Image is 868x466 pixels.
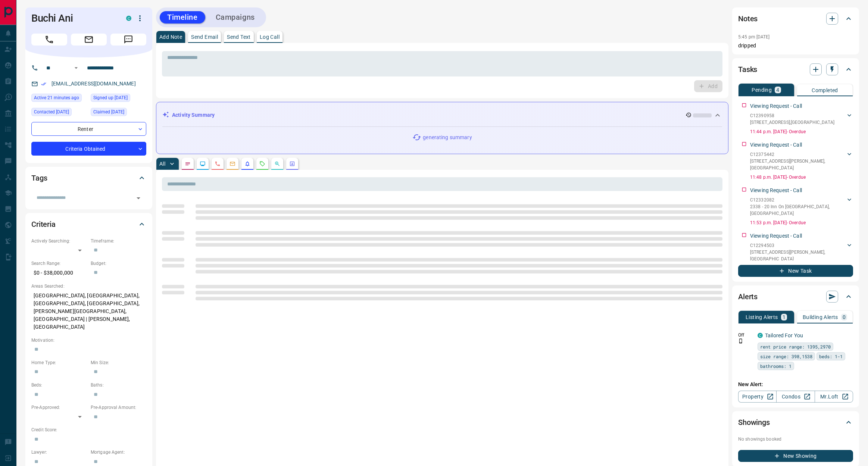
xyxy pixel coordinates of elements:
p: 5:45 pm [DATE] [738,34,770,40]
p: Baths: [91,382,146,388]
div: Notes [738,10,853,28]
p: 4 [776,87,779,93]
p: [GEOGRAPHIC_DATA], [GEOGRAPHIC_DATA], [GEOGRAPHIC_DATA], [GEOGRAPHIC_DATA], [PERSON_NAME][GEOGRAP... [31,290,146,333]
p: Activity Summary [172,111,215,119]
p: 11:53 p.m. [DATE] - Overdue [750,219,853,226]
div: Tasks [738,60,853,78]
h2: Showings [738,416,770,428]
span: Call [31,34,67,46]
button: Timeline [160,11,205,24]
div: C12294503[STREET_ADDRESS][PERSON_NAME],[GEOGRAPHIC_DATA] [750,241,853,264]
svg: Push Notification Only [738,338,743,344]
p: 11:44 p.m. [DATE] - Overdue [750,128,853,135]
p: Lawyer: [31,449,87,456]
p: Completed [812,88,838,93]
h2: Criteria [31,218,56,230]
a: Condos [776,391,815,403]
p: Send Email [191,34,218,40]
span: rent price range: 1395,2970 [760,343,831,350]
p: Log Call [260,34,280,40]
div: Sat Mar 21 2020 [91,108,146,118]
h2: Tasks [738,63,757,75]
p: dripped [738,42,853,50]
button: Open [133,193,144,203]
p: Off [738,332,753,338]
span: Message [110,34,146,46]
div: condos.ca [126,16,131,21]
svg: Emails [230,161,235,167]
span: Active 21 minutes ago [34,94,79,101]
p: Actively Searching: [31,238,87,244]
p: All [159,161,165,166]
div: C12375442[STREET_ADDRESS][PERSON_NAME],[GEOGRAPHIC_DATA] [750,150,853,173]
p: Building Alerts [803,315,838,320]
div: Tags [31,169,146,187]
a: Mr.Loft [815,391,853,403]
span: size range: 398,1538 [760,353,812,360]
div: condos.ca [758,333,763,338]
svg: Calls [215,161,221,167]
div: Activity Summary [162,108,722,122]
p: generating summary [423,134,472,141]
div: Criteria Obtained [31,142,146,156]
p: C12294503 [750,242,846,249]
svg: Notes [185,161,191,167]
p: C12390958 [750,112,834,119]
p: Send Text [227,34,251,40]
div: Sun Aug 17 2025 [31,108,87,118]
p: Search Range: [31,260,87,267]
p: 0 [843,315,846,320]
p: Viewing Request - Call [750,232,802,240]
div: C12390958[STREET_ADDRESS],[GEOGRAPHIC_DATA] [750,111,853,127]
svg: Opportunities [274,161,280,167]
div: Criteria [31,215,146,233]
div: C123320822338 - 20 Inn On [GEOGRAPHIC_DATA],[GEOGRAPHIC_DATA] [750,195,853,218]
svg: Requests [259,161,265,167]
svg: Email Verified [41,81,46,87]
h1: Buchi Ani [31,12,115,24]
p: [STREET_ADDRESS][PERSON_NAME] , [GEOGRAPHIC_DATA] [750,158,846,171]
p: Min Size: [91,359,146,366]
p: $0 - $38,000,000 [31,267,87,279]
svg: Agent Actions [289,161,295,167]
h2: Notes [738,13,758,25]
p: Motivation: [31,337,146,344]
p: 2338 - 20 Inn On [GEOGRAPHIC_DATA] , [GEOGRAPHIC_DATA] [750,203,846,217]
p: Viewing Request - Call [750,102,802,110]
p: Viewing Request - Call [750,141,802,149]
span: beds: 1-1 [819,353,843,360]
p: Add Note [159,34,182,40]
p: 1 [783,315,786,320]
p: Mortgage Agent: [91,449,146,456]
span: Signed up [DATE] [93,94,128,101]
h2: Alerts [738,291,758,303]
p: C12332082 [750,197,846,203]
p: Areas Searched: [31,283,146,290]
p: Pending [752,87,772,93]
p: Listing Alerts [746,315,778,320]
span: Email [71,34,107,46]
div: Sat Sep 13 2025 [31,94,87,104]
p: [STREET_ADDRESS][PERSON_NAME] , [GEOGRAPHIC_DATA] [750,249,846,262]
p: [STREET_ADDRESS] , [GEOGRAPHIC_DATA] [750,119,834,126]
p: 11:48 p.m. [DATE] - Overdue [750,174,853,181]
p: Pre-Approval Amount: [91,404,146,411]
div: Renter [31,122,146,136]
svg: Listing Alerts [244,161,250,167]
a: Tailored For You [765,332,803,338]
p: Beds: [31,382,87,388]
div: Showings [738,413,853,431]
a: [EMAIL_ADDRESS][DOMAIN_NAME] [51,81,136,87]
p: New Alert: [738,381,853,388]
button: Open [72,63,81,72]
p: Viewing Request - Call [750,187,802,194]
p: Pre-Approved: [31,404,87,411]
div: Sat Mar 21 2020 [91,94,146,104]
span: Claimed [DATE] [93,108,124,116]
p: Home Type: [31,359,87,366]
a: Property [738,391,777,403]
p: Timeframe: [91,238,146,244]
p: No showings booked [738,436,853,442]
span: Contacted [DATE] [34,108,69,116]
p: Credit Score: [31,426,146,433]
